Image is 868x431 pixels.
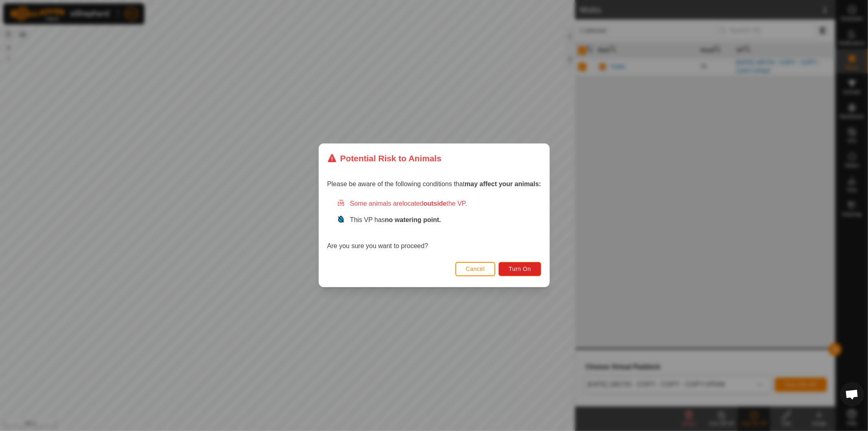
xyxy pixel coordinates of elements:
div: Potential Risk to Animals [327,152,442,165]
div: Open chat [840,382,864,407]
div: Are you sure you want to proceed? [327,199,541,251]
strong: outside [423,200,446,207]
span: Please be aware of the following conditions that [327,181,541,188]
strong: may affect your animals: [465,181,541,188]
span: Turn On [509,266,531,273]
button: Turn On [498,262,541,276]
span: This VP has [350,217,441,224]
strong: no watering point. [385,217,441,224]
div: Some animals are [337,199,541,209]
span: located the VP. [402,200,467,207]
span: Cancel [466,266,485,273]
button: Cancel [455,262,495,276]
